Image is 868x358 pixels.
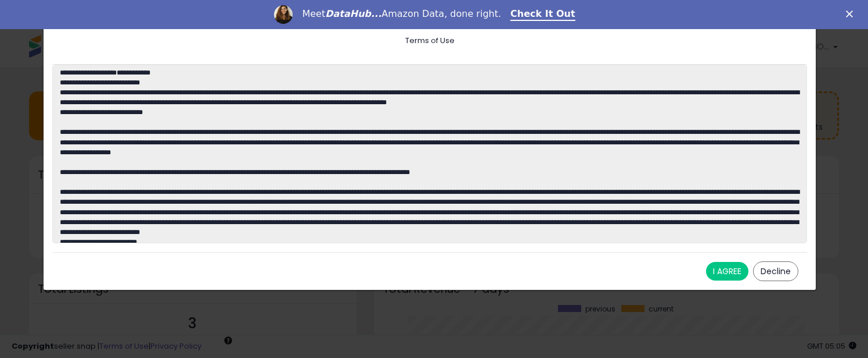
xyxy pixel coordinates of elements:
[61,36,798,47] div: Terms of Use
[274,5,293,24] img: Profile image for Georgie
[753,261,798,281] button: Decline
[510,8,575,21] a: Check It Out
[706,262,748,281] button: I AGREE
[846,10,858,17] div: Close
[325,8,381,19] i: DataHub...
[302,8,501,20] div: Meet Amazon Data, done right.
